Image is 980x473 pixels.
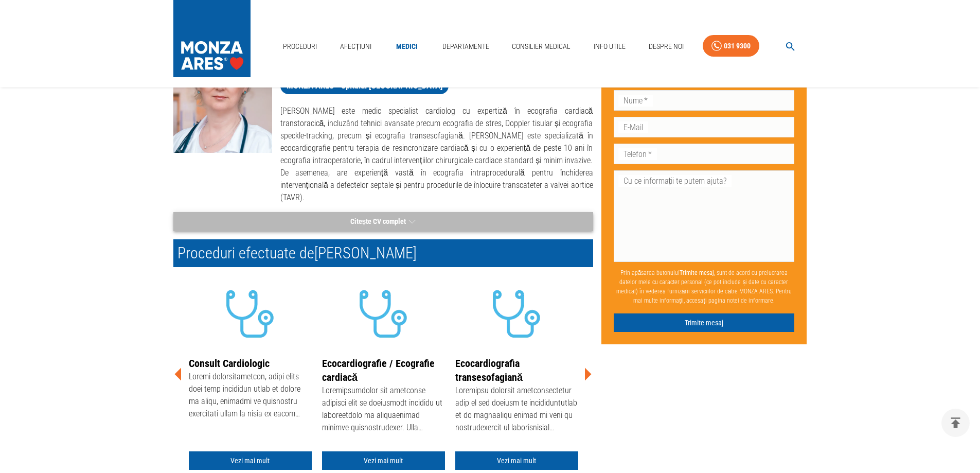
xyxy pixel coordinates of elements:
h2: Proceduri efectuate de [PERSON_NAME] [173,239,593,267]
a: 031 9300 [703,35,759,57]
a: Vezi mai mult [322,451,445,470]
a: Departamente [438,36,493,57]
a: Despre Noi [645,36,688,57]
a: Ecocardiografie / Ecografie cardiacă [322,357,435,383]
button: Trimite mesaj [614,313,795,332]
button: delete [941,409,970,437]
button: Citește CV complet [173,212,593,231]
a: Consilier Medical [508,36,575,57]
a: Consult Cardiologic [189,357,270,370]
a: Info Utile [590,36,630,57]
div: 031 9300 [724,40,751,52]
a: Afecțiuni [336,36,376,57]
a: Ecocardiografia transesofagiană [455,357,523,383]
p: [PERSON_NAME] este medic specialist cardiolog cu expertiză în ecografia cardiacă transtoracică, i... [280,105,593,204]
p: Prin apăsarea butonului , sunt de acord cu prelucrarea datelor mele cu caracter personal (ce pot ... [614,264,795,309]
a: Medici [390,36,423,57]
div: Loremi dolorsitametcon, adipi elits doei temp incididun utlab et dolore ma aliqu, enimadmi ve qui... [189,371,312,422]
div: Loremipsumdolor sit ametconse adipisci elit se doeiusmodt incididu ut laboreetdolo ma aliquaenima... [322,384,445,436]
a: Vezi mai mult [189,451,312,470]
img: Dr. Dana Constantinescu [173,24,272,153]
a: Vezi mai mult [455,451,578,470]
a: Proceduri [279,36,321,57]
b: Trimite mesaj [680,269,714,276]
div: Loremipsu dolorsit ametconsectetur adip el sed doeiusm te incididuntutlab et do magnaaliqu enimad... [455,384,578,436]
